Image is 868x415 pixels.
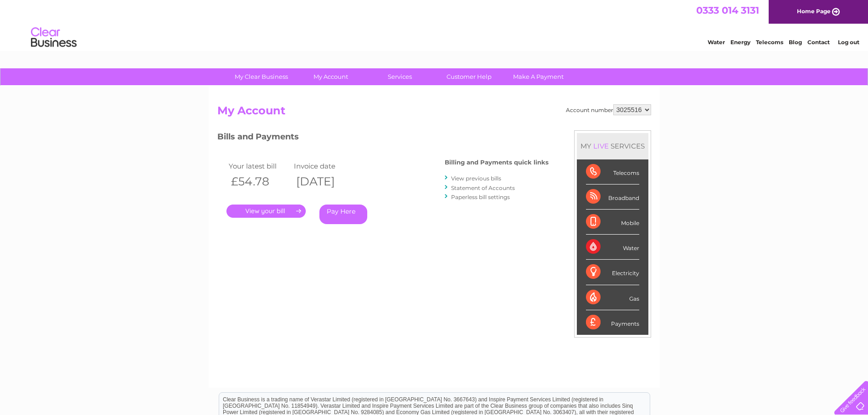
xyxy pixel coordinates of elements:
[708,39,725,46] a: Water
[451,194,510,200] a: Paperless bill settings
[807,39,830,46] a: Contact
[586,285,639,310] div: Gas
[730,39,750,46] a: Energy
[31,24,77,51] img: logo.png
[319,205,367,224] a: Pay Here
[451,184,515,191] a: Statement of Accounts
[696,5,759,16] a: 0333 014 3131
[501,68,576,85] a: Make A Payment
[586,184,639,210] div: Broadband
[226,205,306,218] a: .
[756,39,783,46] a: Telecoms
[566,104,651,115] div: Account number
[224,68,299,85] a: My Clear Business
[445,159,549,166] h4: Billing and Payments quick links
[219,5,650,44] div: Clear Business is a trading name of Verastar Limited (registered in [GEOGRAPHIC_DATA] No. 3667643...
[591,142,611,150] div: LIVE
[838,39,859,46] a: Log out
[226,160,292,172] td: Your latest bill
[789,39,802,46] a: Blog
[217,130,549,146] h3: Bills and Payments
[431,68,507,85] a: Customer Help
[217,104,651,122] h2: My Account
[293,68,368,85] a: My Account
[586,235,639,260] div: Water
[586,310,639,335] div: Payments
[586,260,639,285] div: Electricity
[362,68,437,85] a: Services
[586,210,639,235] div: Mobile
[586,159,639,184] div: Telecoms
[451,175,501,182] a: View previous bills
[292,160,357,172] td: Invoice date
[577,133,648,159] div: MY SERVICES
[292,172,357,191] th: [DATE]
[226,172,292,191] th: £54.78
